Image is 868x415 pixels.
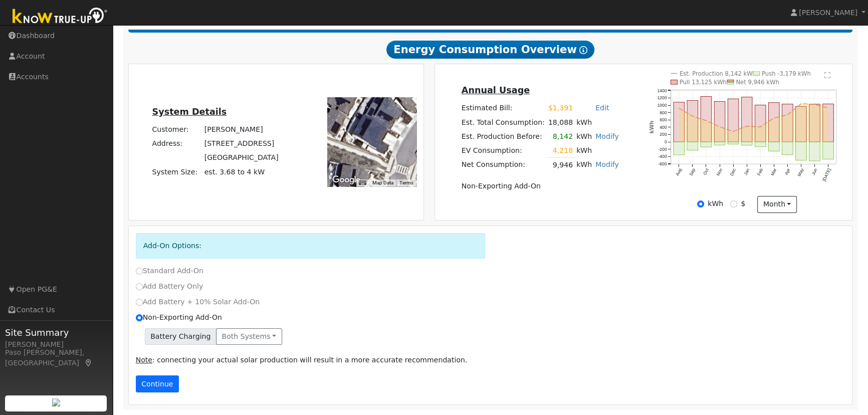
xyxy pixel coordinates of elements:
[5,326,107,339] span: Site Summary
[797,167,805,177] text: May
[136,266,203,276] label: Standard Add-On
[579,46,587,54] i: Show Help
[52,398,60,406] img: retrieve
[648,121,654,134] text: kWh
[825,72,831,79] text: 
[8,6,113,28] img: Know True-Up
[399,180,413,185] a: Terms (opens in new tab)
[202,151,280,165] td: [GEOGRAPHIC_DATA]
[575,129,594,143] td: kWh
[84,359,93,367] a: Map
[460,158,546,172] td: Net Consumption:
[386,41,594,59] span: Energy Consumption Overview
[658,154,667,159] text: -400
[595,160,619,168] a: Modify
[675,167,683,176] text: Aug
[787,114,788,115] circle: onclick=""
[546,158,574,172] td: 9,946
[359,179,366,186] button: Keyboard shortcuts
[330,173,363,186] a: Open this area in Google Maps (opens a new window)
[575,115,621,129] td: kWh
[657,88,667,93] text: 1400
[796,106,807,142] rect: onclick=""
[460,179,620,193] td: Non-Exporting Add-On
[5,339,107,350] div: [PERSON_NAME]
[701,96,712,142] rect: onclick=""
[658,161,667,166] text: -600
[687,100,698,142] rect: onclick=""
[757,196,797,213] button: month
[809,104,820,142] rect: onclick=""
[678,107,680,109] circle: onclick=""
[136,314,143,321] input: Non-Exporting Add-On
[730,200,737,207] input: $
[136,283,143,290] input: Add Battery Only
[719,126,720,127] circle: onclick=""
[660,110,667,115] text: 800
[755,142,766,147] rect: onclick=""
[728,142,739,144] rect: onclick=""
[768,142,779,151] rect: onclick=""
[5,347,107,368] div: Paso [PERSON_NAME], [GEOGRAPHIC_DATA]
[658,147,667,152] text: -200
[204,168,265,176] span: est. 3.68 to 4 kW
[136,356,152,364] u: Note
[800,103,802,104] circle: onclick=""
[372,179,393,186] button: Map Data
[741,97,752,142] rect: onclick=""
[136,312,222,323] label: Non-Exporting Add-On
[575,143,594,158] td: kWh
[708,198,723,209] label: kWh
[728,99,739,142] rect: onclick=""
[688,167,696,176] text: Sep
[756,167,764,176] text: Feb
[546,101,574,115] td: $1,391
[714,101,725,142] rect: onclick=""
[150,137,202,151] td: Address:
[701,142,712,147] rect: onclick=""
[674,142,685,155] rect: onclick=""
[799,9,857,17] span: [PERSON_NAME]
[202,165,280,179] td: System Size
[202,137,280,151] td: [STREET_ADDRESS]
[784,167,791,176] text: Apr
[692,115,693,117] circle: onclick=""
[770,167,777,176] text: Mar
[705,120,707,121] circle: onclick=""
[150,123,202,137] td: Customer:
[152,107,227,117] u: System Details
[762,70,811,77] text: Push -3,179 kWh
[809,142,820,161] rect: onclick=""
[796,142,807,160] rect: onclick=""
[460,143,546,158] td: EV Consumption:
[575,158,594,172] td: kWh
[546,129,574,143] td: 8,142
[715,167,723,177] text: Nov
[811,167,818,176] text: Jun
[660,132,667,137] text: 200
[741,198,745,209] label: $
[823,142,834,159] rect: onclick=""
[782,142,793,155] rect: onclick=""
[714,142,725,145] rect: onclick=""
[136,297,260,307] label: Add Battery + 10% Solar Add-On
[595,104,609,112] a: Edit
[216,328,282,345] button: Both systems
[680,70,756,77] text: Est. Production 8,142 kWh
[680,79,727,86] text: Pull 13,125 kWh
[746,125,747,127] circle: onclick=""
[460,101,546,115] td: Estimated Bill:
[773,117,774,119] circle: onclick=""
[136,356,468,364] span: : connecting your actual solar production will result in a more accurate recommendation.
[136,268,143,275] input: Standard Add-On
[674,102,685,142] rect: onclick=""
[732,131,734,132] circle: onclick=""
[460,115,546,129] td: Est. Total Consumption:
[768,103,779,142] rect: onclick=""
[782,104,793,142] rect: onclick=""
[702,167,710,176] text: Oct
[729,167,737,177] text: Dec
[462,85,530,95] u: Annual Usage
[546,115,574,129] td: 18,088
[150,165,202,179] td: System Size:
